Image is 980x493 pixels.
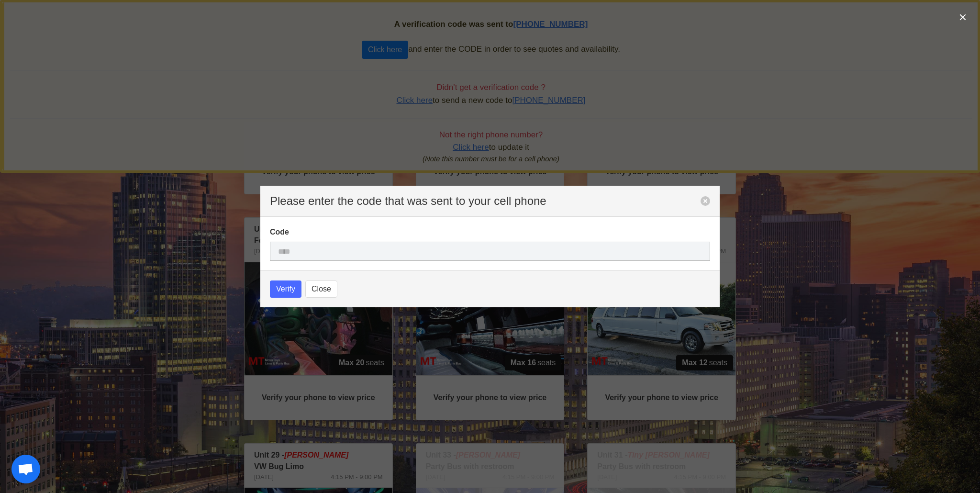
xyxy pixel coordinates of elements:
button: Verify [270,280,301,298]
p: Please enter the code that was sent to your cell phone [270,195,701,207]
div: Open chat [11,455,40,483]
label: Code [270,226,710,238]
span: Close [312,283,331,295]
button: Close [305,280,337,298]
span: Verify [276,283,295,295]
